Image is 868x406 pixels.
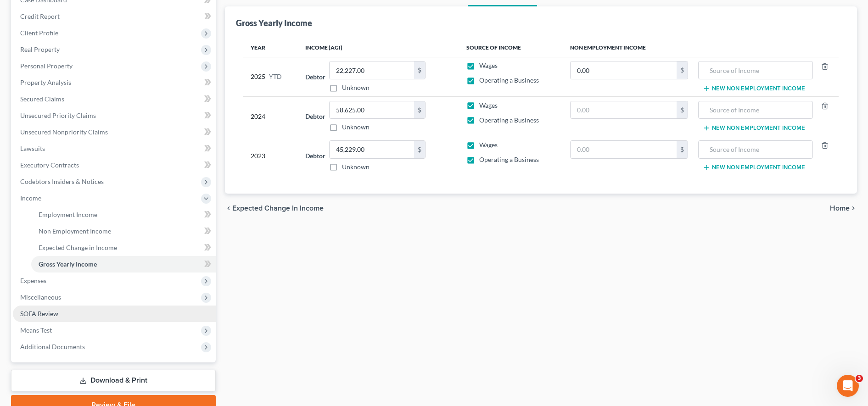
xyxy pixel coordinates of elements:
[330,61,414,79] input: 0.00
[703,61,808,79] input: Source of Income
[269,72,282,81] span: YTD
[13,74,216,91] a: Property Analysis
[13,140,216,157] a: Lawsuits
[342,162,370,172] label: Unknown
[13,306,216,322] a: SOFA Review
[232,205,324,212] span: Expected Change in Income
[20,310,58,317] span: SOFA Review
[305,151,325,161] label: Debtor
[20,111,96,119] span: Unsecured Priority Claims
[459,39,563,57] th: Source of Income
[20,29,58,37] span: Client Profile
[251,101,291,132] div: 2024
[830,205,857,212] button: Home chevron_right
[11,370,216,391] a: Download & Print
[20,95,64,103] span: Secured Claims
[13,124,216,140] a: Unsecured Nonpriority Claims
[414,61,425,79] div: $
[703,124,805,132] button: New Non Employment Income
[20,12,60,20] span: Credit Report
[677,101,688,119] div: $
[414,101,425,119] div: $
[243,39,298,57] th: Year
[20,145,45,152] span: Lawsuits
[342,122,370,132] label: Unknown
[13,91,216,107] a: Secured Claims
[571,101,677,119] input: 0.00
[703,164,805,171] button: New Non Employment Income
[837,375,859,397] iframe: Intercom live chat
[20,62,73,70] span: Personal Property
[414,141,425,158] div: $
[20,194,41,202] span: Income
[13,107,216,124] a: Unsecured Priority Claims
[305,72,325,82] label: Debtor
[225,205,324,212] button: chevron_left Expected Change in Income
[31,256,216,273] a: Gross Yearly Income
[225,205,232,212] i: chevron_left
[479,61,498,69] span: Wages
[31,239,216,256] a: Expected Change in Income
[20,326,52,334] span: Means Test
[31,206,216,223] a: Employment Income
[563,39,839,57] th: Non Employment Income
[39,244,117,251] span: Expected Change in Income
[850,205,857,212] i: chevron_right
[39,260,97,268] span: Gross Yearly Income
[20,293,61,301] span: Miscellaneous
[479,116,539,124] span: Operating a Business
[703,85,805,92] button: New Non Employment Income
[20,161,79,169] span: Executory Contracts
[703,101,808,119] input: Source of Income
[677,61,688,79] div: $
[856,375,863,382] span: 3
[342,83,370,92] label: Unknown
[31,223,216,239] a: Non Employment Income
[39,211,97,218] span: Employment Income
[20,277,46,284] span: Expenses
[677,141,688,158] div: $
[479,101,498,109] span: Wages
[39,227,111,235] span: Non Employment Income
[13,8,216,25] a: Credit Report
[298,39,459,57] th: Income (AGI)
[830,205,850,212] span: Home
[571,61,677,79] input: 0.00
[20,45,60,53] span: Real Property
[236,17,312,28] div: Gross Yearly Income
[330,101,414,119] input: 0.00
[20,178,104,185] span: Codebtors Insiders & Notices
[251,140,291,172] div: 2023
[20,343,85,350] span: Additional Documents
[571,141,677,158] input: 0.00
[20,128,108,136] span: Unsecured Nonpriority Claims
[13,157,216,173] a: Executory Contracts
[479,156,539,163] span: Operating a Business
[305,111,325,121] label: Debtor
[479,76,539,84] span: Operating a Business
[330,141,414,158] input: 0.00
[20,78,71,86] span: Property Analysis
[703,141,808,158] input: Source of Income
[251,61,291,92] div: 2025
[479,141,498,149] span: Wages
